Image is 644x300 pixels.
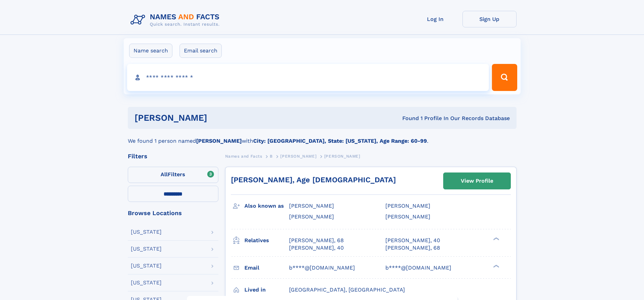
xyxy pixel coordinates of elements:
[180,44,222,58] label: Email search
[385,203,430,209] span: [PERSON_NAME]
[128,129,517,145] div: We found 1 person named with .
[385,237,440,244] a: [PERSON_NAME], 40
[289,203,334,209] span: [PERSON_NAME]
[231,176,396,184] a: [PERSON_NAME], Age [DEMOGRAPHIC_DATA]
[135,114,305,122] h1: [PERSON_NAME]
[289,244,344,252] a: [PERSON_NAME], 40
[289,237,344,244] a: [PERSON_NAME], 68
[127,64,489,91] input: search input
[161,171,168,178] span: All
[270,154,273,159] span: B
[324,154,360,159] span: [PERSON_NAME]
[128,167,218,183] label: Filters
[196,138,242,144] b: [PERSON_NAME]
[462,11,517,27] a: Sign Up
[128,153,218,159] div: Filters
[253,138,427,144] b: City: [GEOGRAPHIC_DATA], State: [US_STATE], Age Range: 60-99
[289,213,334,220] span: [PERSON_NAME]
[270,152,273,160] a: B
[131,280,162,285] div: [US_STATE]
[408,11,462,27] a: Log In
[244,284,289,296] h3: Lived in
[225,152,262,160] a: Names and Facts
[128,210,218,216] div: Browse Locations
[385,244,440,252] a: [PERSON_NAME], 68
[244,200,289,212] h3: Also known as
[461,173,493,189] div: View Profile
[280,152,316,160] a: [PERSON_NAME]
[280,154,316,159] span: [PERSON_NAME]
[131,246,162,252] div: [US_STATE]
[244,235,289,246] h3: Relatives
[492,64,517,91] button: Search Button
[385,213,430,220] span: [PERSON_NAME]
[492,236,500,241] div: ❯
[289,286,405,293] span: [GEOGRAPHIC_DATA], [GEOGRAPHIC_DATA]
[131,229,162,235] div: [US_STATE]
[492,264,500,268] div: ❯
[244,262,289,274] h3: Email
[128,11,225,29] img: Logo Names and Facts
[131,263,162,269] div: [US_STATE]
[305,115,510,122] div: Found 1 Profile In Our Records Database
[444,173,510,189] a: View Profile
[129,44,172,58] label: Name search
